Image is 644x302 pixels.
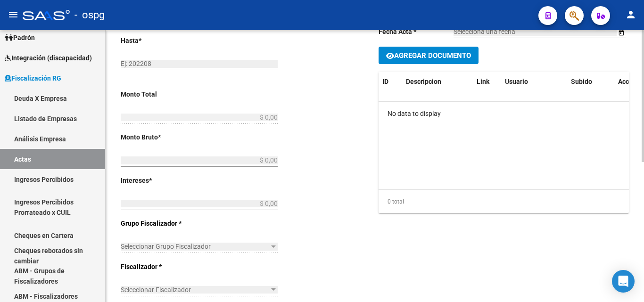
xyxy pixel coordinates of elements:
p: Fecha Acta * [379,26,454,37]
datatable-header-cell: Link [473,72,501,92]
span: Usuario [505,78,528,85]
datatable-header-cell: Descripcion [402,72,473,92]
span: Subido [571,78,592,85]
div: No data to display [379,102,629,125]
p: Hasta [121,35,192,46]
span: Accion [618,78,638,85]
datatable-header-cell: ID [379,72,402,92]
p: Fiscalizador * [121,261,192,272]
div: Open Intercom Messenger [612,270,635,293]
span: Seleccionar Grupo Fiscalizador [121,243,269,251]
span: Link [477,78,489,85]
span: Agregar Documento [394,51,471,60]
datatable-header-cell: Usuario [501,72,567,92]
mat-icon: menu [8,9,19,20]
span: Integración (discapacidad) [5,53,92,63]
span: Fiscalización RG [5,73,61,83]
button: Agregar Documento [379,47,479,64]
span: Padrón [5,33,35,43]
mat-icon: person [625,9,636,20]
span: Descripcion [406,78,441,85]
span: Seleccionar Fiscalizador [121,286,269,294]
p: Grupo Fiscalizador * [121,218,192,229]
div: 0 total [379,190,629,213]
p: Intereses [121,175,192,186]
span: - ospg [74,5,105,25]
span: ID [382,78,388,85]
p: Monto Total [121,89,192,99]
datatable-header-cell: Subido [567,72,614,92]
p: Monto Bruto [121,132,192,142]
